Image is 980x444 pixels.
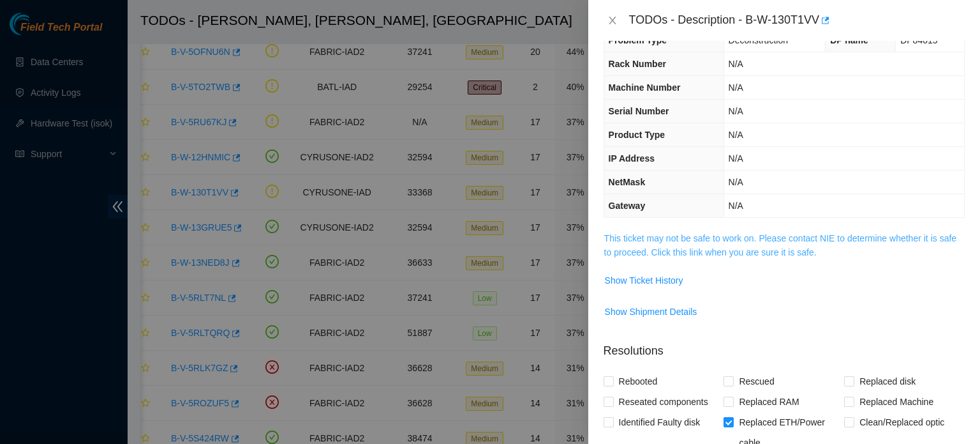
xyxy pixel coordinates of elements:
[609,82,681,93] span: Machine Number
[609,59,666,69] span: Rack Number
[609,106,669,116] span: Serial Number
[854,412,949,433] span: Clean/Replaced optic
[604,233,956,257] a: This ticket may not be safe to work on. Please contact NIE to determine whether it is safe to pro...
[609,153,655,164] span: IP Address
[729,130,743,140] span: N/A
[854,371,921,392] span: Replaced disk
[734,371,779,392] span: Rescued
[614,392,713,412] span: Reseated components
[729,177,743,187] span: N/A
[734,392,804,412] span: Replaced RAM
[604,302,698,322] button: Show Shipment Details
[854,392,939,412] span: Replaced Machine
[614,371,663,392] span: Rebooted
[629,10,965,31] div: TODOs - Description - B-W-130T1VV
[729,82,743,93] span: N/A
[609,130,665,140] span: Product Type
[605,305,697,319] span: Show Shipment Details
[729,106,743,116] span: N/A
[604,270,684,291] button: Show Ticket History
[729,201,743,211] span: N/A
[605,273,683,287] span: Show Ticket History
[614,412,706,433] span: Identified Faulty disk
[729,153,743,164] span: N/A
[609,177,646,187] span: NetMask
[609,201,646,211] span: Gateway
[729,59,743,69] span: N/A
[604,15,621,27] button: Close
[607,15,618,26] span: close
[604,332,965,360] p: Resolutions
